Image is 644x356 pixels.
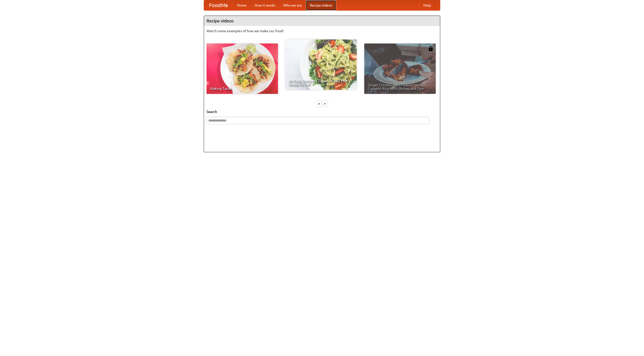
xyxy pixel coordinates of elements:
a: Home [233,0,251,10]
a: Help [419,0,435,10]
a: How it works [251,0,279,10]
h4: Recipe videos [204,16,440,26]
div: « [317,100,321,107]
span: Making Tacos [210,87,274,90]
div: » [323,100,327,107]
img: 483408.png [428,46,433,51]
a: Making Tacos [207,44,278,94]
p: Watch some examples of how we make our food! [207,28,437,33]
a: Who we are [279,0,306,10]
a: FoodMe [204,0,233,10]
a: An Easy, Summery Tomato Pasta That's Ready for Fall [285,39,357,90]
h5: Search [207,109,437,114]
span: An Easy, Summery Tomato Pasta That's Ready for Fall [289,79,353,86]
a: Recipe videos [306,0,336,10]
